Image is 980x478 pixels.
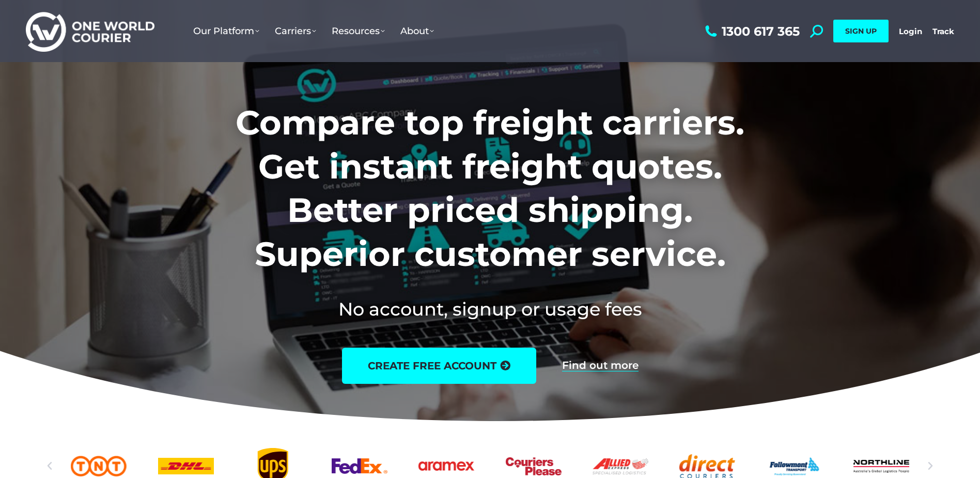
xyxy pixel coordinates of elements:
h1: Compare top freight carriers. Get instant freight quotes. Better priced shipping. Superior custom... [167,101,813,276]
span: Carriers [275,25,316,37]
a: Our Platform [185,15,267,47]
span: SIGN UP [845,26,877,36]
a: Find out more [562,360,639,371]
span: About [400,25,434,37]
a: create free account [342,348,536,384]
h2: No account, signup or usage fees [167,296,813,322]
a: Resources [324,15,393,47]
span: Resources [332,25,385,37]
a: Carriers [267,15,324,47]
a: About [393,15,442,47]
a: Login [899,26,922,36]
a: 1300 617 365 [703,25,800,38]
a: SIGN UP [833,20,889,42]
span: Our Platform [193,25,259,37]
img: One World Courier [26,10,154,52]
a: Track [932,26,954,36]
